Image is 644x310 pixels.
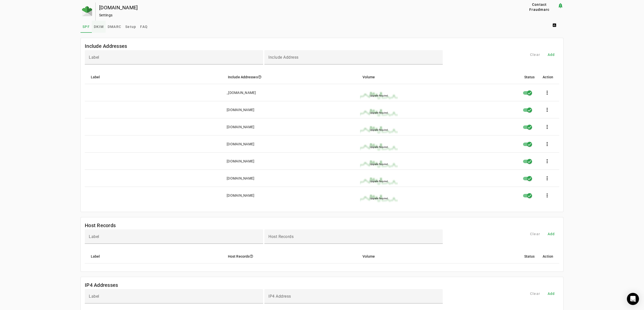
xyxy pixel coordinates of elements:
[358,249,520,263] mat-header-cell: Volume
[99,13,505,18] div: Settings
[227,159,254,164] div: [DOMAIN_NAME]
[125,25,136,28] span: Setup
[521,3,557,12] button: Contact Fraudmarc
[85,249,224,263] mat-header-cell: Label
[92,21,106,33] a: DKIM
[85,70,224,84] mat-header-cell: Label
[80,38,563,212] fm-list-table: Include Addresses
[360,177,398,185] img: upgrade_sparkline.jpg
[227,124,254,129] div: [DOMAIN_NAME]
[80,217,563,272] fm-list-table: Host Records
[224,70,358,84] mat-header-cell: Include Addresses
[80,21,92,33] a: SPF
[539,249,559,263] mat-header-cell: Action
[548,231,555,236] span: Add
[268,234,294,239] mat-label: Host Records
[227,107,254,112] div: [DOMAIN_NAME]
[557,3,563,9] mat-icon: notification_important
[99,5,505,10] div: [DOMAIN_NAME]
[224,249,358,263] mat-header-cell: Host Records
[520,70,539,84] mat-header-cell: Status
[543,50,559,59] button: Add
[360,109,398,117] img: upgrade_sparkline.jpg
[85,281,118,289] mat-card-title: IP4 Addresses
[358,70,520,84] mat-header-cell: Volume
[548,52,555,57] span: Add
[227,193,254,198] div: [DOMAIN_NAME]
[360,194,398,202] img: upgrade_sparkline.jpg
[123,21,138,33] a: Setup
[627,293,639,305] div: Open Intercom Messenger
[85,221,116,229] mat-card-title: Host Records
[360,160,398,168] img: upgrade_sparkline.jpg
[543,229,559,238] button: Add
[543,289,559,298] button: Add
[268,55,299,60] mat-label: Include Address
[360,92,398,100] img: upgrade_sparkline.jpg
[250,254,253,258] i: help_outline
[89,55,99,60] mat-label: Label
[83,25,90,28] span: SPF
[360,143,398,151] img: upgrade_sparkline.jpg
[539,70,559,84] mat-header-cell: Action
[82,6,92,16] img: Fraudmarc Logo
[548,291,555,296] span: Add
[268,294,291,299] mat-label: IP4 Address
[85,42,127,50] mat-card-title: Include Addresses
[227,90,256,95] div: _[DOMAIN_NAME]
[258,75,262,79] i: help_outline
[140,25,148,28] span: FAQ
[89,234,99,239] mat-label: Label
[227,176,254,181] div: [DOMAIN_NAME]
[89,294,99,299] mat-label: Label
[360,126,398,134] img: upgrade_sparkline.jpg
[520,249,539,263] mat-header-cell: Status
[106,21,123,33] a: DMARC
[524,2,555,12] span: Contact Fraudmarc
[108,25,121,28] span: DMARC
[94,25,104,28] span: DKIM
[227,142,254,147] div: [DOMAIN_NAME]
[138,21,150,33] a: FAQ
